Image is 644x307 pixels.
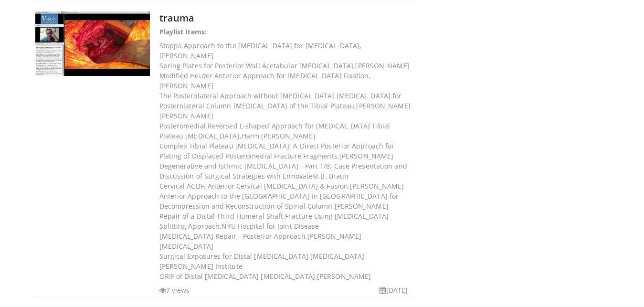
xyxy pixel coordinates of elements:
span: B. Braun [320,171,348,180]
dd: Posteromedial Reversed L-shaped Approach for [MEDICAL_DATA] Tibial Plateau [MEDICAL_DATA], [159,121,412,141]
span: [PERSON_NAME] [PERSON_NAME] [159,101,411,120]
span: [PERSON_NAME] [159,51,213,60]
dd: Stoppa Approach to the [MEDICAL_DATA] for [MEDICAL_DATA], [159,41,412,61]
dd: Degenerative and Isthmic [MEDICAL_DATA] - Part 1/8: Case Presentation and Discussion of Surgical ... [159,161,412,181]
dd: [MEDICAL_DATA] Repair - Posterior Approach, [159,231,412,251]
span: [PERSON_NAME] [317,272,371,281]
span: [PERSON_NAME] [350,181,404,191]
span: [PERSON_NAME] [355,61,409,70]
dd: Anterior Approach to the [GEOGRAPHIC_DATA] in [GEOGRAPHIC_DATA] for Decompression and Reconstruct... [159,191,412,211]
span: [PERSON_NAME] [335,201,389,211]
dd: Modified Heuter Anterior Approach for [MEDICAL_DATA] Fixation, [159,71,412,91]
dd: Spring Plates for Posterior Wall Acetabular [MEDICAL_DATA], [159,61,412,71]
span: NYU Hospital for Joint Disease [222,222,319,231]
img: trauma [35,11,150,76]
dd: ORIF of Distal [MEDICAL_DATA] [MEDICAL_DATA], [159,271,412,281]
span: [PERSON_NAME] [339,151,393,160]
li: [DATE] [380,285,408,295]
dd: Surgical Exposures for Distal [MEDICAL_DATA] [MEDICAL_DATA], [159,251,412,271]
strong: Playlist Items: [159,27,207,36]
dd: Complex Tibial Plateau [MEDICAL_DATA]: A Direct Posterior Approach for Plating of Displaced Poste... [159,141,412,161]
dd: Repair of a Distal Third Humeral Shaft Fracture Using [MEDICAL_DATA] Splitting Approach, [159,211,412,231]
span: [PERSON_NAME] Institute [159,262,243,271]
span: [PERSON_NAME] [159,81,213,90]
a: trauma [159,11,195,24]
li: 7 views [159,285,190,295]
span: Harm [PERSON_NAME] [242,131,316,140]
dd: The Posterolateral Approach without [MEDICAL_DATA] [MEDICAL_DATA] for Posterolateral Column [MEDI... [159,91,412,121]
span: [PERSON_NAME] [MEDICAL_DATA] [159,232,362,251]
dd: Cervical ACDF, Anterior Cervical [MEDICAL_DATA] & Fusion, [159,181,412,191]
